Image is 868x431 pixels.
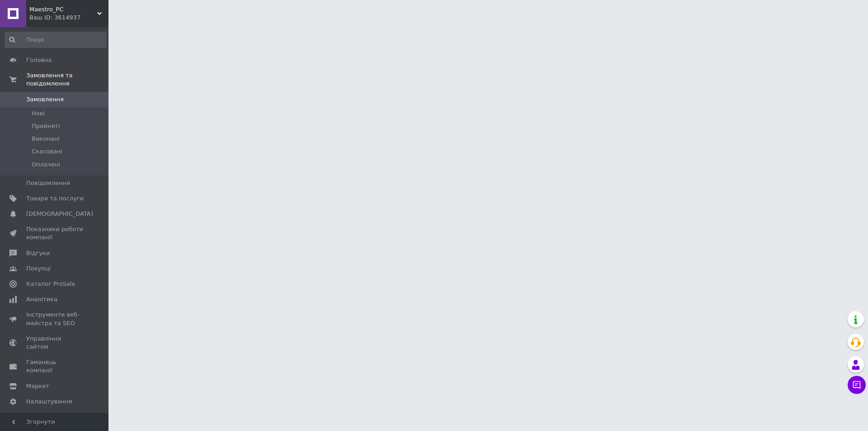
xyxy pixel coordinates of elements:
[32,161,60,169] span: Оплачені
[26,71,108,88] span: Замовлення та повідомлення
[32,122,60,130] span: Прийняті
[26,249,50,257] span: Відгуки
[26,311,84,327] span: Інструменти веб-майстра та SEO
[26,280,75,288] span: Каталог ProSale
[26,194,84,203] span: Товари та послуги
[26,95,64,104] span: Замовлення
[848,376,866,394] button: Чат з покупцем
[5,32,107,48] input: Пошук
[26,179,70,187] span: Повідомлення
[32,135,60,143] span: Виконані
[26,382,49,390] span: Маркет
[26,210,93,218] span: [DEMOGRAPHIC_DATA]
[26,56,52,64] span: Головна
[26,295,57,303] span: Аналітика
[26,335,84,351] span: Управління сайтом
[26,358,84,374] span: Гаманець компанії
[29,5,97,14] span: Maestro_PC
[29,14,108,22] div: Ваш ID: 3614937
[26,225,84,242] span: Показники роботи компанії
[26,398,72,406] span: Налаштування
[32,147,62,156] span: Скасовані
[26,265,51,273] span: Покупці
[32,109,45,118] span: Нові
